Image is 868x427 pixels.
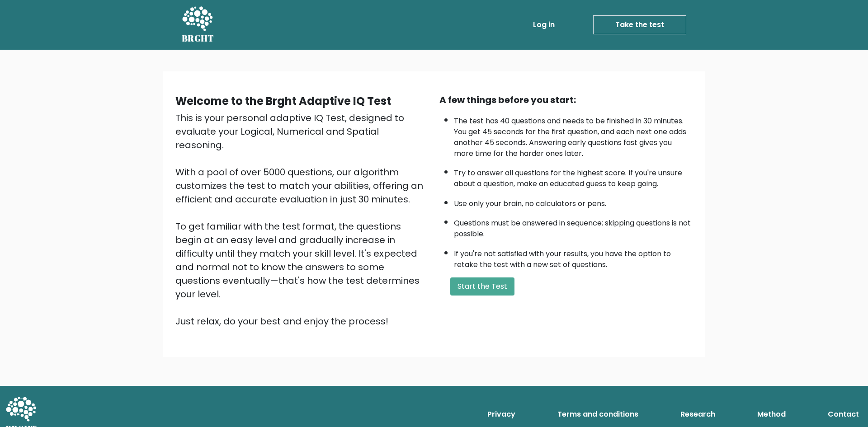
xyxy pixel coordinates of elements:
[554,405,642,423] a: Terms and conditions
[677,405,719,423] a: Research
[754,405,789,423] a: Method
[454,163,693,189] li: Try to answer all questions for the highest score. If you're unsure about a question, make an edu...
[182,33,214,44] h5: BRGHT
[450,277,514,296] button: Start the Test
[439,93,693,107] div: A few things before you start:
[175,111,429,328] div: This is your personal adaptive IQ Test, designed to evaluate your Logical, Numerical and Spatial ...
[454,244,693,270] li: If you're not satisfied with your results, you have the option to retake the test with a new set ...
[824,405,863,423] a: Contact
[182,4,214,46] a: BRGHT
[454,213,693,239] li: Questions must be answered in sequence; skipping questions is not possible.
[454,194,693,209] li: Use only your brain, no calculators or pens.
[484,405,519,423] a: Privacy
[175,94,391,108] b: Welcome to the Brght Adaptive IQ Test
[454,111,693,159] li: The test has 40 questions and needs to be finished in 30 minutes. You get 45 seconds for the firs...
[593,15,686,34] a: Take the test
[529,16,558,34] a: Log in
